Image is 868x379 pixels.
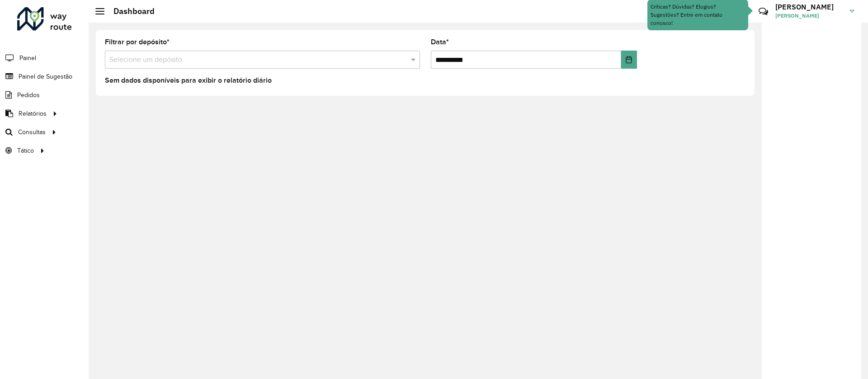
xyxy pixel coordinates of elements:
[19,72,72,81] span: Painel de Sugestão
[18,127,46,137] span: Consultas
[104,6,155,16] h2: Dashboard
[775,3,843,11] h3: [PERSON_NAME]
[19,109,47,118] span: Relatórios
[754,2,773,21] a: Contato Rápido
[17,90,40,100] span: Pedidos
[431,37,449,47] label: Data
[775,12,843,20] span: [PERSON_NAME]
[17,146,34,155] span: Tático
[105,37,170,47] label: Filtrar por depósito
[651,3,745,27] div: Críticas? Dúvidas? Elogios? Sugestões? Entre em contato conosco!
[19,53,36,63] span: Painel
[621,51,637,69] button: Choose Date
[105,75,272,86] label: Sem dados disponíveis para exibir o relatório diário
